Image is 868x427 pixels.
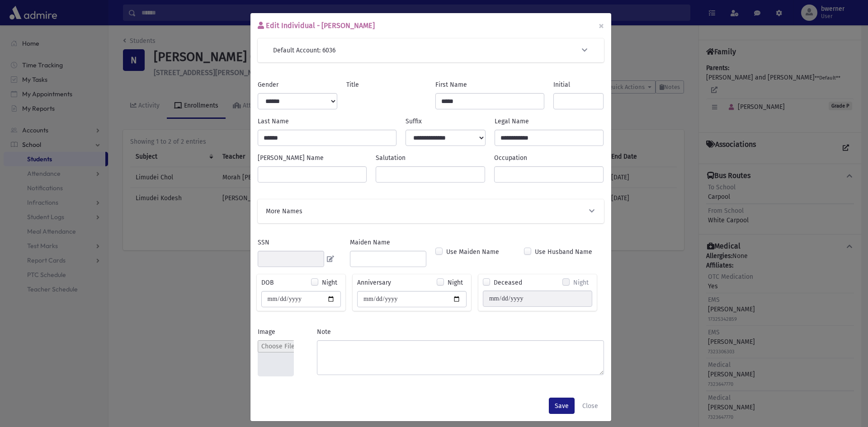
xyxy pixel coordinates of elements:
button: × [591,13,611,38]
label: Salutation [376,153,406,163]
label: Title [346,80,359,89]
span: Default Account: 6036 [273,46,335,55]
label: Use Maiden Name [446,247,499,257]
label: Image [258,327,275,337]
label: Maiden Name [350,238,390,247]
label: Night [573,278,589,287]
label: [PERSON_NAME] Name [258,153,324,163]
button: Close [576,398,604,414]
label: Gender [258,80,278,89]
label: Use Husband Name [535,247,592,257]
label: Initial [553,80,570,89]
button: More Names [265,206,597,216]
button: Default Account: 6036 [272,46,590,55]
label: SSN [258,238,269,247]
label: Occupation [494,153,527,163]
label: Last Name [258,117,289,126]
label: First Name [435,80,467,89]
label: Night [322,278,337,287]
span: More Names [266,206,302,216]
button: Save [549,398,575,414]
label: Deceased [494,278,522,287]
label: Legal Name [495,117,529,126]
h6: Edit Individual - [PERSON_NAME] [258,20,375,31]
label: Night [448,278,463,287]
label: DOB [261,278,274,287]
label: Note [317,327,331,337]
label: Anniversary [357,278,391,287]
label: Suffix [406,117,422,126]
